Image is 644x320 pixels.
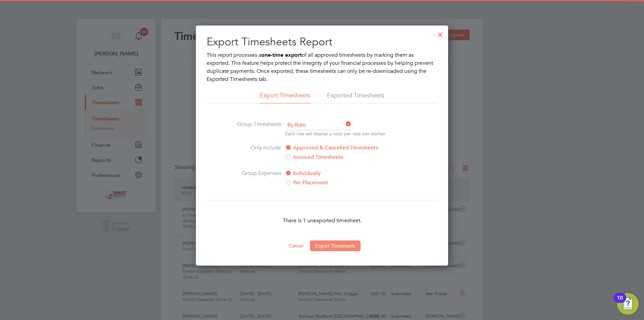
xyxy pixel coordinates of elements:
[231,120,281,136] label: Group Timesheets
[310,240,361,251] button: Export Timesheets
[260,91,310,103] li: Export Timesheets
[285,130,385,137] p: Each row will display a total per rate per worker
[285,169,397,177] label: Individually
[207,35,437,49] h2: Export Timesheets Report
[285,144,397,152] label: Approved & Cancelled Timesheets
[617,298,623,307] div: 10
[231,144,281,161] label: Only Include
[327,91,384,103] li: Exported Timesheets
[617,293,639,315] button: Open Resource Center, 10 new notifications
[231,169,281,187] label: Group Expenses
[285,153,397,161] label: Invoiced Timesheets
[207,217,437,225] p: There is 1 unexported timesheet.
[261,52,302,58] b: one-time export
[207,51,437,83] p: This report processes a of all approved timesheets by marking them as exported. This feature help...
[285,179,397,187] label: Per Placement
[283,240,309,251] button: Cancel
[285,120,351,130] span: By Rate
